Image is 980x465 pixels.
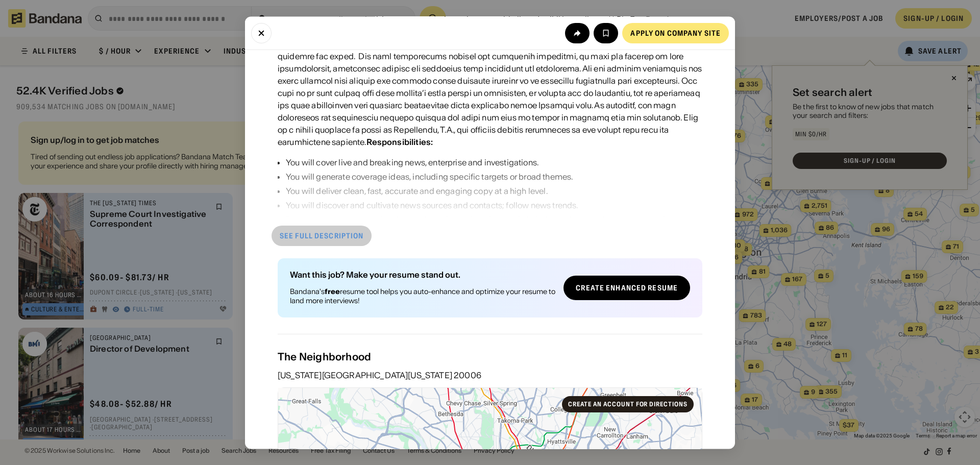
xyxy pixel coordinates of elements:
button: Close [251,22,272,43]
div: Apply on company site [630,29,721,36]
div: See full description [280,232,363,239]
div: You will deliver clean, fast, accurate and engaging copy at a high level. [286,185,702,197]
a: value of journalistic independence [461,214,590,225]
div: You will cover live and breaking news, enterprise and investigations. [286,156,702,168]
div: Want this job? Make your resume stand out. [290,271,555,279]
div: Demonstrate support and understanding of our and a strong commitment to our mission to seek the t... [286,213,702,238]
div: Create an account for directions [568,402,688,408]
div: Responsibilities: [366,137,433,147]
div: Create Enhanced Resume [576,284,678,291]
b: free [325,287,340,296]
div: You will discover and cultivate news sources and contacts; follow news trends. [286,199,702,211]
div: You will generate coverage ideas, including specific targets or broad themes. [286,170,702,183]
div: The Neighborhood [278,351,702,363]
div: Bandana's resume tool helps you auto-enhance and optimize your resume to land more interviews! [290,287,555,305]
div: [US_STATE][GEOGRAPHIC_DATA][US_STATE] 20006 [278,372,702,380]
